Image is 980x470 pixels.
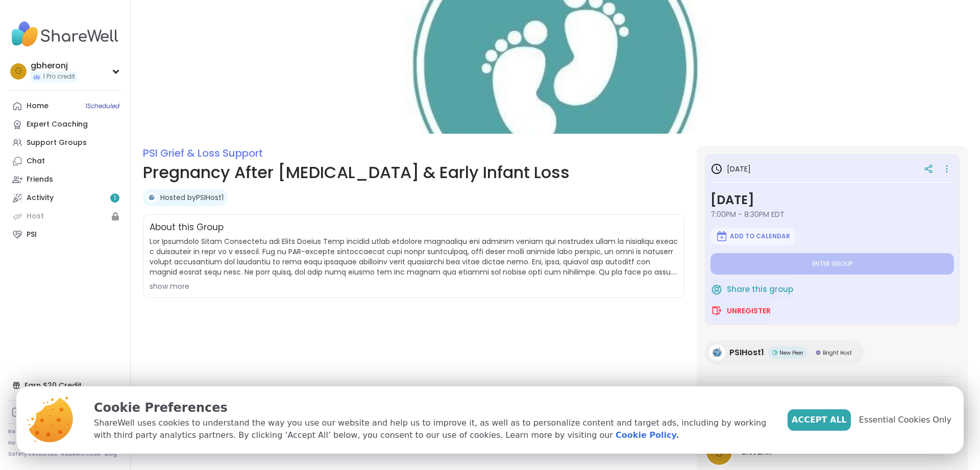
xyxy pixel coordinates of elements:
button: Accept All [788,409,851,431]
div: Friends [27,175,53,185]
img: ShareWell Logomark [710,283,723,295]
span: PSIHost1 [729,347,764,359]
div: Support Groups [27,138,87,148]
h3: [DATE] [710,191,954,209]
button: Share this group [710,279,793,300]
span: 1 Pro credit [43,72,75,81]
img: ShareWell Logomark [716,230,728,242]
h3: [DATE] [710,163,751,175]
span: Essential Cookies Only [859,414,951,426]
span: New Peer [779,349,803,357]
h2: About this Group [150,221,224,234]
a: Host [8,207,122,226]
a: PSIHost1PSIHost1New PeerNew PeerBright HostBright Host [705,340,864,365]
img: New Peer [772,350,777,355]
span: 7:00PM - 8:30PM EDT [710,209,954,219]
span: Enter group [812,260,853,268]
span: 1 [114,194,116,203]
div: Host [27,211,44,221]
span: g [15,65,22,78]
div: Home [27,101,48,111]
h1: Pregnancy After [MEDICAL_DATA] & Early Infant Loss [143,160,684,185]
div: PSI [27,230,37,240]
a: Home1Scheduled [8,97,122,115]
div: gbheronj [31,60,77,71]
img: ShareWell Nav Logo [8,16,122,52]
div: Earn $20 Credit [8,376,122,394]
div: Expert Coaching [27,119,88,130]
a: Safety Resources [8,451,57,458]
p: Cookie Preferences [94,399,771,417]
a: Hosted byPSIHost1 [160,192,224,203]
img: PSIHost1 [146,192,157,203]
a: Support Groups [8,134,122,152]
a: Blog [105,451,117,458]
img: Bright Host [816,350,821,355]
span: Bright Host [823,349,852,357]
button: Unregister [710,300,771,321]
a: Expert Coaching [8,115,122,134]
span: Accept All [792,414,847,426]
button: Add to Calendar [710,228,795,245]
a: Cookie Policy. [616,429,679,441]
button: Enter group [710,253,954,275]
a: PSI [8,226,122,244]
img: ShareWell Logomark [710,305,723,317]
a: Chat [8,152,122,170]
span: Unregister [727,306,771,316]
span: Add to Calendar [730,232,790,240]
div: Activity [27,193,54,203]
a: Friends [8,170,122,189]
span: Share this group [727,284,793,295]
p: ShareWell uses cookies to understand the way you use our website and help us to improve it, as we... [94,417,771,441]
div: show more [150,281,678,291]
a: PSI Grief & Loss Support [143,146,263,160]
span: 3 Attending [705,385,751,397]
img: PSIHost1 [709,344,725,361]
a: Redeem Code [61,451,101,458]
div: Chat [27,156,45,166]
span: Lor Ipsumdolo Sitam Consectetu adi Elits Doeius Temp incidid utlab etdolore magnaaliqu eni admini... [150,236,678,277]
span: 1 Scheduled [85,102,119,110]
a: Activity1 [8,189,122,207]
